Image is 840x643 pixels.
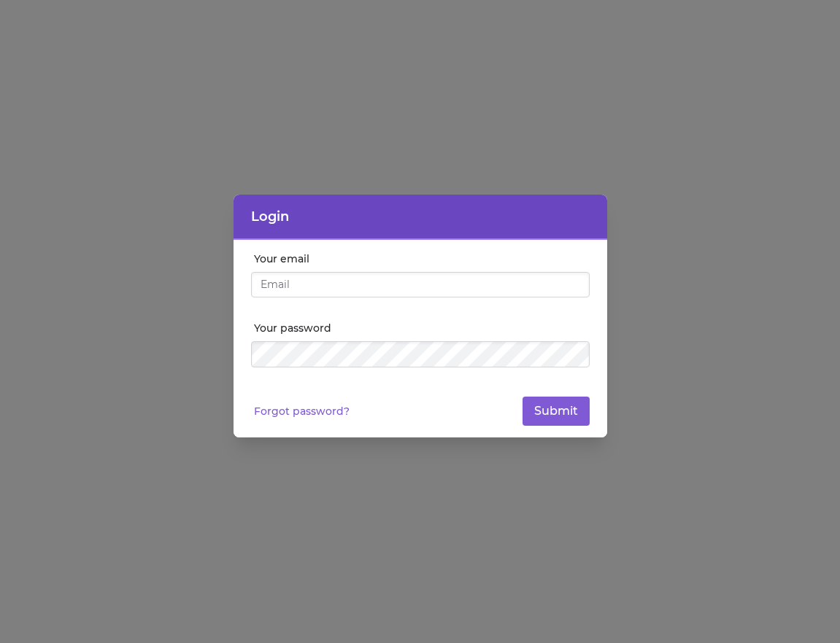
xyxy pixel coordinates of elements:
[251,272,590,298] input: Email
[254,252,590,266] label: Your email
[234,195,607,240] header: Login
[254,404,350,418] a: Forgot password?
[523,397,590,426] button: Submit
[254,321,590,335] label: Your password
